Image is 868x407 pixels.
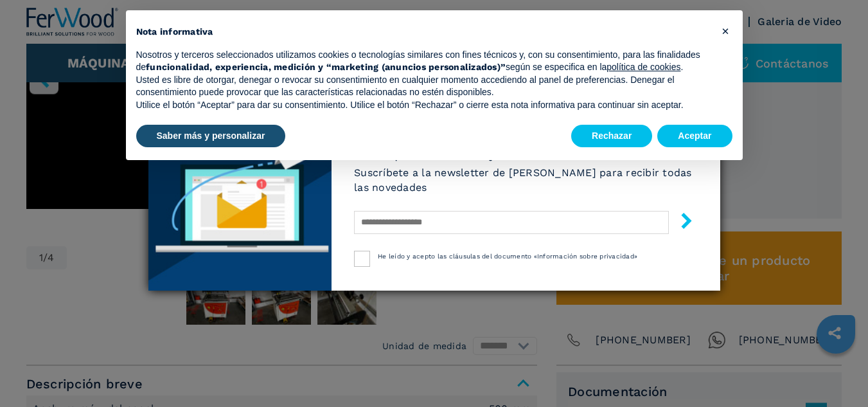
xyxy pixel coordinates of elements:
p: Nosotros y terceros seleccionados utilizamos cookies o tecnologías similares con fines técnicos y... [136,49,712,74]
p: Usted es libre de otorgar, denegar o revocar su consentimiento en cualquier momento accediendo al... [136,74,712,99]
img: Newsletter image [148,117,332,291]
button: Aceptar [657,125,732,148]
button: Saber más y personalizar [136,125,286,148]
button: submit-button [666,208,695,238]
span: × [722,23,729,39]
p: Utilice el botón “Aceptar” para dar su consentimiento. Utilice el botón “Rechazar” o cierre esta ... [136,99,712,112]
button: Rechazar [571,125,652,148]
span: He leído y acepto las cláusulas del documento «Información sobre privacidad» [378,253,637,260]
h6: Suscríbete a la newsletter de [PERSON_NAME] para recibir todas las novedades [354,165,697,195]
h2: Nota informativa [136,26,712,39]
a: política de cookies [607,62,680,72]
strong: funcionalidad, experiencia, medición y “marketing (anuncios personalizados)” [146,62,506,72]
button: Cerrar esta nota informativa [716,21,736,41]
